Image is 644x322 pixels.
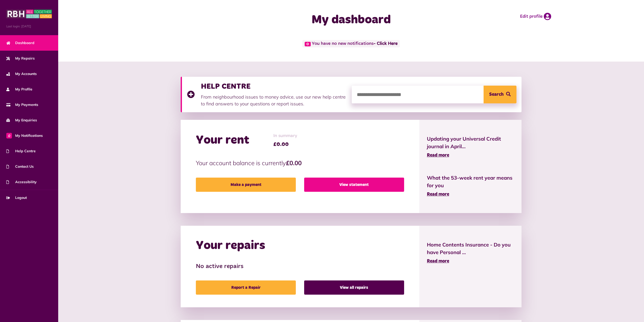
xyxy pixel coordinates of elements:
a: Updating your Universal Credit journal in April... Read more [427,135,514,159]
span: My Profile [6,87,32,92]
strong: £0.00 [286,159,302,167]
span: Accessibility [6,179,37,185]
a: Report a Repair [196,280,296,295]
span: My Notifications [6,133,43,138]
span: Updating your Universal Credit journal in April... [427,135,514,150]
span: Read more [427,153,449,158]
span: Read more [427,259,449,263]
span: My Enquiries [6,118,37,123]
span: Dashboard [6,40,34,46]
h3: HELP CENTRE [201,82,347,91]
span: Contact Us [6,164,34,169]
h3: No active repairs [196,263,404,270]
a: What the 53-week rent year means for you Read more [427,174,514,198]
span: You have no new notifications [302,40,400,47]
p: Your account balance is currently [196,158,404,167]
span: Logout [6,195,27,200]
a: Home Contents Insurance - Do you have Personal ... Read more [427,241,514,265]
span: Home Contents Insurance - Do you have Personal ... [427,241,514,256]
a: View statement [304,178,404,192]
span: £0.00 [273,141,297,148]
span: Help Centre [6,148,36,154]
span: 0 [6,133,12,138]
span: Read more [427,192,449,197]
span: In summary [273,132,297,139]
span: My Payments [6,102,38,107]
span: Last login: [DATE] [6,24,52,29]
span: My Repairs [6,56,35,61]
button: Search [484,86,516,103]
h2: Your rent [196,133,249,148]
p: From neighbourhood issues to money advice, use our new help centre to find answers to your questi... [201,93,347,107]
a: - Click Here [373,42,398,46]
h2: Your repairs [196,238,265,253]
a: View all repairs [304,280,404,295]
a: Make a payment [196,178,296,192]
h1: My dashboard [250,13,452,27]
a: Edit profile [520,13,551,20]
img: MyRBH [6,9,52,19]
span: 0 [305,42,311,46]
span: My Accounts [6,71,37,77]
span: What the 53-week rent year means for you [427,174,514,189]
span: Search [489,86,504,103]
